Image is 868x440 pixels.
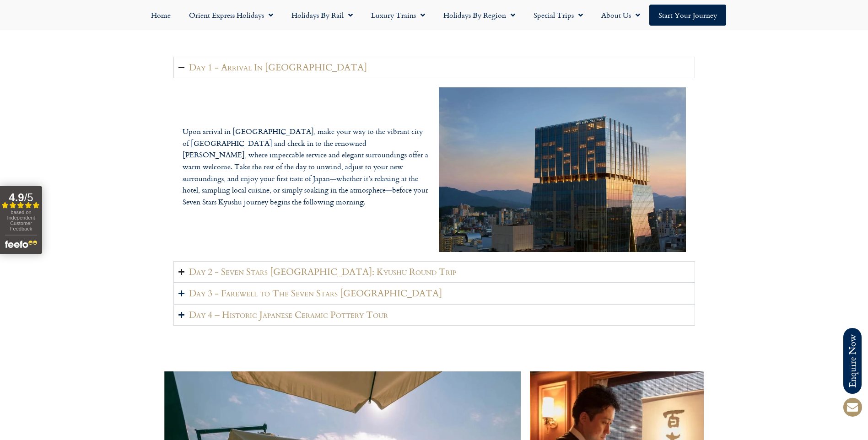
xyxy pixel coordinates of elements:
[142,5,180,26] a: Home
[173,57,695,326] div: Accordion. Open links with Enter or Space, close with Escape, and navigate with Arrow Keys
[173,57,695,78] summary: Day 1 - Arrival In [GEOGRAPHIC_DATA]
[189,288,442,299] h2: Day 3 - Farewell to The Seven Stars [GEOGRAPHIC_DATA]
[173,283,695,304] summary: Day 3 - Farewell to The Seven Stars [GEOGRAPHIC_DATA]
[592,5,649,26] a: About Us
[183,126,430,208] p: Upon arrival in [GEOGRAPHIC_DATA], make your way to the vibrant city of [GEOGRAPHIC_DATA] and che...
[173,304,695,326] summary: Day 4 – Historic Japanese Ceramic Pottery Tour
[434,5,524,26] a: Holidays by Region
[189,266,456,278] h2: Day 2 - Seven Stars [GEOGRAPHIC_DATA]: Kyushu Round Trip
[282,5,362,26] a: Holidays by Rail
[649,5,726,26] a: Start your Journey
[189,62,367,73] h2: Day 1 - Arrival In [GEOGRAPHIC_DATA]
[173,261,695,283] summary: Day 2 - Seven Stars [GEOGRAPHIC_DATA]: Kyushu Round Trip
[180,5,282,26] a: Orient Express Holidays
[362,5,434,26] a: Luxury Trains
[5,5,863,26] nav: Menu
[189,309,388,321] h2: Day 4 – Historic Japanese Ceramic Pottery Tour
[524,5,592,26] a: Special Trips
